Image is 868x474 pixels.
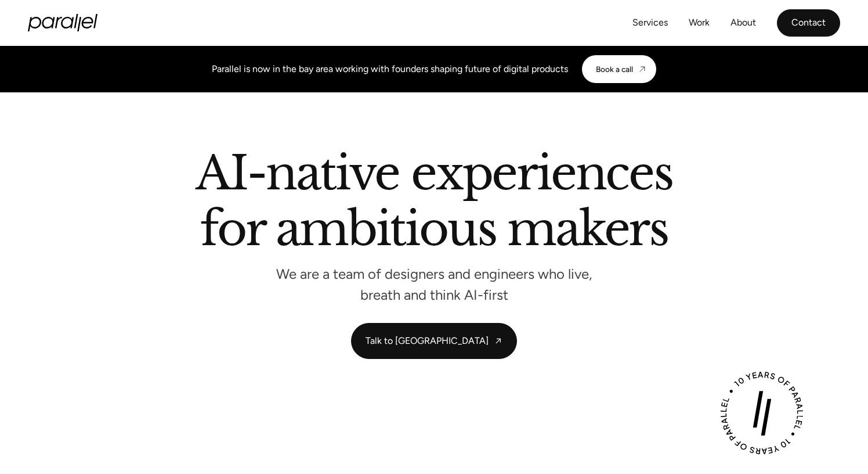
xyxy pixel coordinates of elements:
h2: AI-native experiences for ambitious makers [103,150,765,257]
div: Parallel is now in the bay area working with founders shaping future of digital products [212,62,568,76]
a: About [730,15,756,31]
a: home [28,14,97,31]
a: Book a call [582,55,656,83]
a: Work [689,15,710,31]
p: We are a team of designers and engineers who live, breath and think AI-first [260,269,608,300]
div: Book a call [596,64,633,74]
a: Services [632,15,668,31]
img: CTA arrow image [638,64,647,74]
a: Contact [777,9,840,37]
